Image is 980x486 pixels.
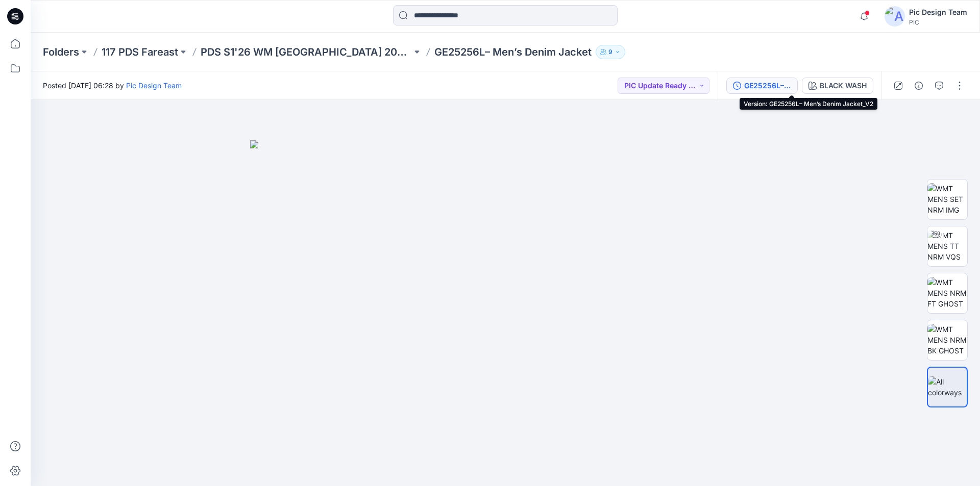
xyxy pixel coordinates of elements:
[43,45,79,59] a: Folders
[885,6,905,27] img: avatar
[820,80,867,91] div: BLACK WASH
[911,78,927,94] button: Details
[126,81,182,90] a: Pic Design Team
[927,277,967,309] img: WMT MENS NRM FT GHOST
[909,18,967,26] div: PIC
[909,6,967,18] div: Pic Design Team
[102,45,178,59] a: 117 PDS Fareast
[434,45,592,59] p: GE25256L– Men’s Denim Jacket
[927,324,967,356] img: WMT MENS NRM BK GHOST
[596,45,625,59] button: 9
[744,80,791,91] div: GE25256L– Men’s Denim Jacket_V2
[927,230,967,262] img: WMT MENS TT NRM VQS
[802,78,873,94] button: BLACK WASH
[201,45,412,59] a: PDS S1'26 WM [GEOGRAPHIC_DATA] 20250522_117_GC
[43,80,182,91] span: Posted [DATE] 06:28 by
[726,78,798,94] button: GE25256L– Men’s Denim Jacket_V2
[928,376,967,398] img: All colorways
[927,183,967,215] img: WMT MENS SET NRM IMG
[608,46,612,58] p: 9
